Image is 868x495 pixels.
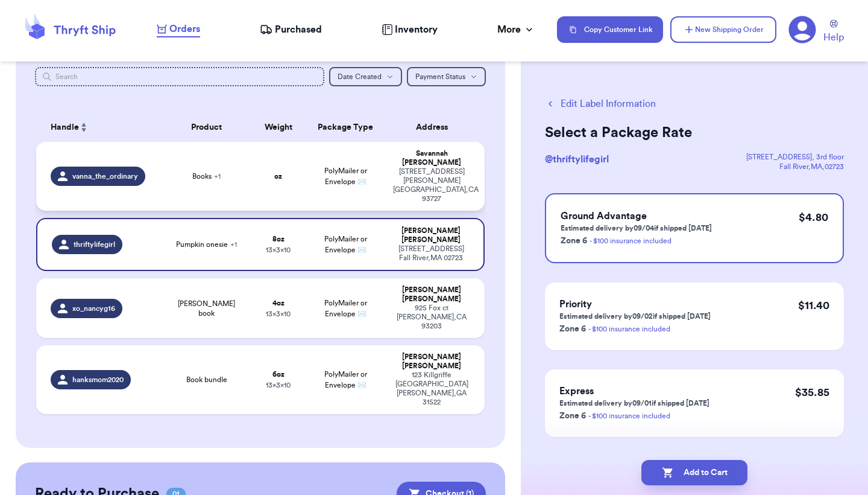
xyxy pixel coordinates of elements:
span: PolyMailer or Envelope ✉️ [324,371,367,389]
span: Help [823,30,844,45]
p: Estimated delivery by 09/04 if shipped [DATE] [561,223,712,233]
button: Edit Label Information [545,97,656,111]
div: Savannah [PERSON_NAME] [393,149,470,167]
div: [STREET_ADDRESS][PERSON_NAME] [GEOGRAPHIC_DATA] , CA 93727 [393,167,470,203]
th: Address [386,113,485,142]
span: Book bundle [186,375,227,385]
th: Package Type [305,113,386,142]
span: Express [559,386,594,396]
span: Zone 6 [559,412,586,420]
a: - $100 insurance included [588,325,670,333]
span: PolyMailer or Envelope ✉️ [324,299,367,318]
a: - $100 insurance included [588,412,670,420]
strong: oz [274,173,282,180]
div: [PERSON_NAME] [PERSON_NAME] [393,353,470,371]
span: Ground Advantage [561,211,647,221]
span: 13 x 3 x 10 [266,246,291,254]
div: [STREET_ADDRESS] , 3rd floor [746,152,844,162]
span: Inventory [395,22,438,37]
div: Fall River , MA , 02723 [746,162,844,171]
span: Books [192,171,221,181]
strong: 8 oz [272,235,285,243]
div: More [497,22,535,37]
span: Orders [169,22,200,36]
span: @ thriftylifegirl [545,155,609,164]
a: Inventory [382,22,438,37]
div: [STREET_ADDRESS] Fall River , MA 02723 [393,244,469,263]
span: PolyMailer or Envelope ✉️ [324,235,367,254]
p: Estimated delivery by 09/01 if shipped [DATE] [559,398,709,408]
span: hanksmom2020 [72,375,124,385]
button: New Shipping Order [670,16,776,43]
span: + 1 [214,173,221,180]
span: xo_nancyg16 [72,304,115,313]
button: Payment Status [407,67,486,86]
div: [PERSON_NAME] [PERSON_NAME] [393,226,469,244]
span: Priority [559,299,592,309]
span: + 1 [230,241,237,248]
a: Purchased [260,22,322,37]
th: Weight [251,113,305,142]
h2: Select a Package Rate [545,123,844,142]
span: vanna_the_ordinary [72,171,138,181]
button: Sort ascending [79,120,89,135]
p: $ 35.85 [795,384,829,401]
span: 13 x 3 x 10 [266,382,291,389]
button: Add to Cart [641,460,747,485]
div: 925 Fox ct [PERSON_NAME] , CA 93203 [393,304,470,331]
strong: 6 oz [272,371,285,378]
span: Date Created [338,73,382,80]
span: [PERSON_NAME] book [169,299,244,318]
div: [PERSON_NAME] [PERSON_NAME] [393,286,470,304]
a: Orders [157,22,200,37]
span: PolyMailer or Envelope ✉️ [324,167,367,185]
th: Product [162,113,251,142]
span: thriftylifegirl [74,240,115,249]
p: $ 4.80 [799,209,828,226]
strong: 4 oz [272,299,285,307]
a: - $100 insurance included [590,237,671,244]
span: Pumpkin onesie [176,240,237,249]
span: Handle [51,121,79,134]
span: Zone 6 [559,325,586,333]
div: 123 Killgriffe [GEOGRAPHIC_DATA][PERSON_NAME] , GA 31522 [393,371,470,407]
button: Date Created [329,67,402,86]
span: Zone 6 [561,237,587,245]
span: Payment Status [415,73,465,80]
span: 13 x 3 x 10 [266,310,291,318]
button: Copy Customer Link [557,16,663,43]
a: Help [823,20,844,45]
input: Search [35,67,324,86]
p: $ 11.40 [798,297,829,314]
p: Estimated delivery by 09/02 if shipped [DATE] [559,311,711,321]
span: Purchased [275,22,322,37]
